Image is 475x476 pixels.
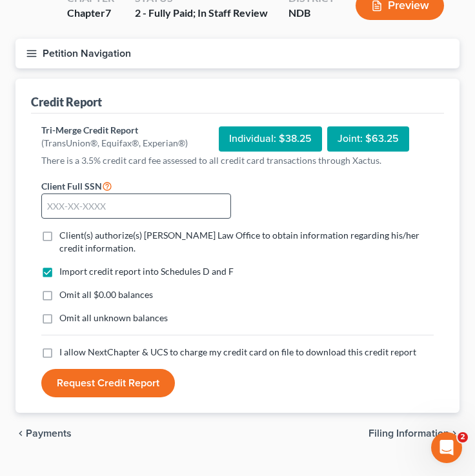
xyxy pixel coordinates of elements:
[26,428,72,439] span: Payments
[327,126,409,152] div: Joint: $63.25
[458,432,468,442] span: 2
[219,126,322,152] div: Individual: $38.25
[41,124,188,137] div: Tri-Merge Credit Report
[369,428,460,439] button: Filing Information chevron_right
[15,428,72,439] button: chevron_left Payments
[15,428,26,439] i: chevron_left
[31,94,102,110] div: Credit Report
[105,6,111,19] span: 7
[41,154,434,167] p: There is a 3.5% credit card fee assessed to all credit card transactions through Xactus.
[288,6,335,21] div: NDB
[59,230,419,253] span: Client(s) authorize(s) [PERSON_NAME] Law Office to obtain information regarding his/her credit in...
[449,428,460,439] i: chevron_right
[41,193,231,219] input: XXX-XX-XXXX
[41,181,102,192] span: Client Full SSN
[135,6,268,21] div: 2 - Fully Paid; In Staff Review
[59,346,416,357] span: I allow NextChapter & UCS to charge my credit card on file to download this credit report
[67,6,114,21] div: Chapter
[431,432,462,463] iframe: Intercom live chat
[41,369,175,397] button: Request Credit Report
[59,289,153,300] span: Omit all $0.00 balances
[59,266,234,277] span: Import credit report into Schedules D and F
[369,428,449,439] span: Filing Information
[15,39,460,68] button: Petition Navigation
[59,312,168,323] span: Omit all unknown balances
[41,137,188,150] div: (TransUnion®, Equifax®, Experian®)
